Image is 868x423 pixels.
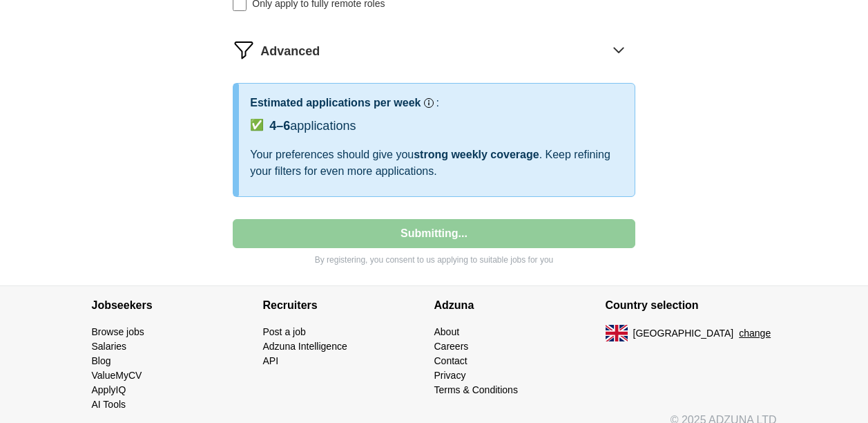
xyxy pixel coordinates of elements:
img: UK flag [606,325,628,341]
a: Careers [434,341,469,352]
div: applications [269,117,356,135]
img: filter [233,39,255,61]
a: Salaries [92,341,127,352]
a: Terms & Conditions [434,384,518,395]
button: change [739,326,771,341]
a: Adzuna Intelligence [263,341,347,352]
h3: : [436,95,439,111]
span: [GEOGRAPHIC_DATA] [633,326,734,341]
h3: Estimated applications per week [250,95,421,111]
p: By registering, you consent to us applying to suitable jobs for you [233,254,635,266]
a: API [263,355,279,366]
a: Post a job [263,326,306,337]
a: About [434,326,460,337]
a: AI Tools [92,399,126,410]
a: ApplyIQ [92,384,126,395]
a: Blog [92,355,111,366]
button: Submitting... [233,219,635,248]
div: Your preferences should give you . Keep refining your filters for even more applications. [250,147,623,180]
a: Privacy [434,370,466,381]
a: Contact [434,355,467,366]
a: ValueMyCV [92,370,142,381]
h4: Country selection [606,286,777,325]
span: Advanced [260,42,320,61]
span: strong weekly coverage [414,149,539,160]
span: 4–6 [269,119,290,133]
a: Browse jobs [92,326,144,337]
span: ✅ [250,117,264,133]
